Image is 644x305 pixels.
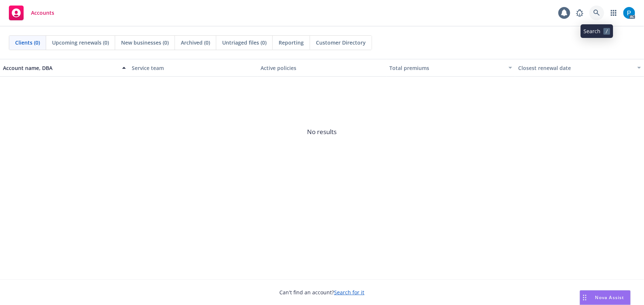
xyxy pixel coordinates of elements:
[595,294,624,301] span: Nova Assist
[3,64,118,72] div: Account name, DBA
[261,64,383,72] div: Active policies
[386,59,515,77] button: Total premiums
[580,291,589,305] div: Drag to move
[572,6,587,20] a: Report a Bug
[132,64,255,72] div: Service team
[121,39,169,46] span: New businesses (0)
[181,39,210,46] span: Archived (0)
[589,6,604,20] a: Search
[334,289,365,296] a: Search for it
[279,39,304,46] span: Reporting
[623,7,635,19] img: photo
[222,39,266,46] span: Untriaged files (0)
[52,39,109,46] span: Upcoming renewals (0)
[15,39,40,46] span: Clients (0)
[258,59,386,77] button: Active policies
[518,64,633,72] div: Closest renewal date
[389,64,504,72] div: Total premiums
[129,59,258,77] button: Service team
[606,6,621,20] a: Switch app
[31,10,54,16] span: Accounts
[515,59,644,77] button: Closest renewal date
[280,288,365,296] span: Can't find an account?
[580,290,631,305] button: Nova Assist
[6,3,57,23] a: Accounts
[316,39,366,46] span: Customer Directory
